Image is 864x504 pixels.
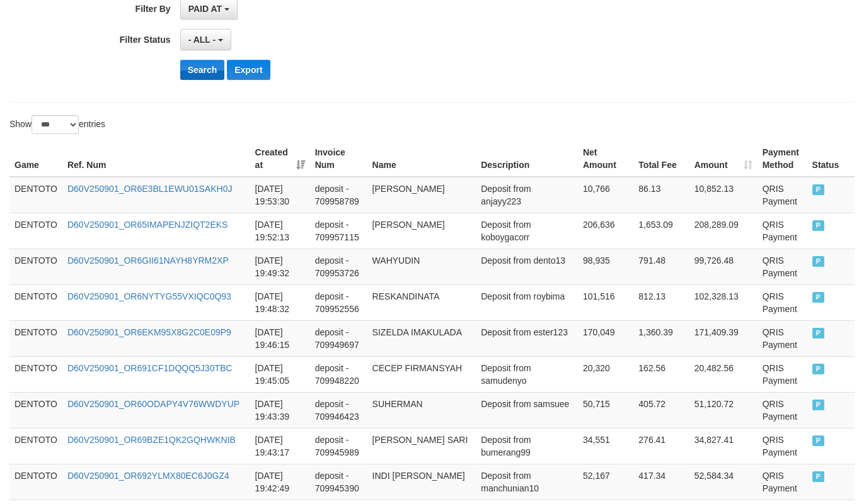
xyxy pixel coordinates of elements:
[9,213,62,249] td: DENTOTO
[67,255,229,266] a: D60V250901_OR6GII61NAYH8YRM2XP
[757,141,807,177] th: Payment Method
[578,464,633,500] td: 52,167
[180,29,231,50] button: - ALL -
[67,435,236,445] a: D60V250901_OR69BZE1QK2GQHWKNIB
[633,356,689,392] td: 162.56
[310,177,367,213] td: deposit - 709958789
[578,213,633,249] td: 206,636
[250,464,310,500] td: [DATE] 19:42:49
[476,213,578,249] td: Deposit from koboygacorr
[757,249,807,284] td: QRIS Payment
[250,141,310,177] th: Created at: activate to sort column ascending
[367,464,476,500] td: INDI [PERSON_NAME]
[476,141,578,177] th: Description
[812,292,825,303] span: PAID
[578,284,633,320] td: 101,516
[633,141,689,177] th: Total Fee
[367,213,476,249] td: [PERSON_NAME]
[757,213,807,249] td: QRIS Payment
[689,320,757,356] td: 171,409.39
[310,356,367,392] td: deposit - 709948220
[578,356,633,392] td: 20,320
[812,471,825,482] span: PAID
[9,428,62,464] td: DENTOTO
[812,184,825,195] span: PAID
[9,115,105,134] label: Show entries
[578,320,633,356] td: 170,049
[188,4,222,14] span: PAID AT
[578,392,633,428] td: 50,715
[689,284,757,320] td: 102,328.13
[310,392,367,428] td: deposit - 709946423
[476,428,578,464] td: Deposit from bumerang99
[812,364,825,374] span: PAID
[689,428,757,464] td: 34,827.41
[367,141,476,177] th: Name
[310,428,367,464] td: deposit - 709945989
[633,213,689,249] td: 1,653.09
[689,356,757,392] td: 20,482.56
[812,256,825,267] span: PAID
[689,464,757,500] td: 52,584.34
[689,392,757,428] td: 51,120.72
[67,291,231,301] a: D60V250901_OR6NYTYG55VXIQC0Q93
[250,249,310,284] td: [DATE] 19:49:32
[250,320,310,356] td: [DATE] 19:46:15
[367,428,476,464] td: [PERSON_NAME] SARI
[9,177,62,213] td: DENTOTO
[9,249,62,284] td: DENTOTO
[310,284,367,320] td: deposit - 709952556
[633,428,689,464] td: 276.41
[757,428,807,464] td: QRIS Payment
[757,284,807,320] td: QRIS Payment
[9,356,62,392] td: DENTOTO
[227,60,270,80] button: Export
[250,284,310,320] td: [DATE] 19:48:32
[32,115,79,134] select: Showentries
[250,177,310,213] td: [DATE] 19:53:30
[67,220,228,230] a: D60V250901_OR65IMAPENJZIQT2EKS
[476,392,578,428] td: Deposit from samsuee
[67,363,232,373] a: D60V250901_OR691CF1DQQQ5J30TBC
[476,356,578,392] td: Deposit from samudenyo
[67,184,233,194] a: D60V250901_OR6E3BL1EWU01SAKH0J
[367,284,476,320] td: RESKANDINATA
[188,35,216,45] span: - ALL -
[812,220,825,231] span: PAID
[310,249,367,284] td: deposit - 709953726
[9,392,62,428] td: DENTOTO
[310,320,367,356] td: deposit - 709949697
[689,213,757,249] td: 208,289.09
[476,284,578,320] td: Deposit from roybima
[757,356,807,392] td: QRIS Payment
[62,141,250,177] th: Ref. Num
[476,320,578,356] td: Deposit from ester123
[578,428,633,464] td: 34,551
[67,399,239,409] a: D60V250901_OR60ODAPY4V76WWDYUP
[757,392,807,428] td: QRIS Payment
[689,249,757,284] td: 99,726.48
[578,141,633,177] th: Net Amount
[9,320,62,356] td: DENTOTO
[633,392,689,428] td: 405.72
[67,471,229,481] a: D60V250901_OR692YLMX80EC6J0GZ4
[812,400,825,410] span: PAID
[476,249,578,284] td: Deposit from dento13
[367,392,476,428] td: SUHERMAN
[367,320,476,356] td: SIZELDA IMAKULADA
[310,213,367,249] td: deposit - 709957115
[633,284,689,320] td: 812.13
[476,177,578,213] td: Deposit from anjayy223
[9,284,62,320] td: DENTOTO
[367,177,476,213] td: [PERSON_NAME]
[578,177,633,213] td: 10,766
[367,249,476,284] td: WAHYUDIN
[633,320,689,356] td: 1,360.39
[180,60,225,80] button: Search
[807,141,855,177] th: Status
[689,177,757,213] td: 10,852.13
[67,327,231,337] a: D60V250901_OR6EKM95X8G2C0E09P9
[250,428,310,464] td: [DATE] 19:43:17
[476,464,578,500] td: Deposit from manchunian10
[812,328,825,339] span: PAID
